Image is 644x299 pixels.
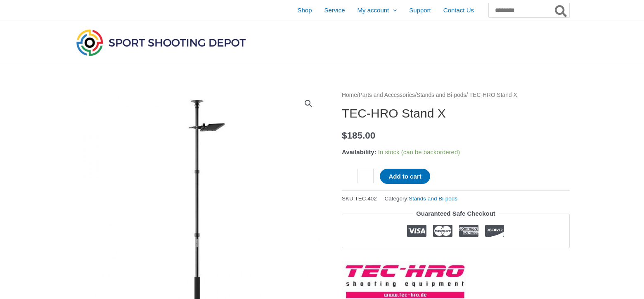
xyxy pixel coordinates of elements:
span: Availability: [342,148,376,155]
bdi: 185.00 [342,130,375,141]
span: Category: [385,193,457,204]
legend: Guaranteed Safe Checkout [413,208,499,219]
a: Parts and Accessories [359,92,415,98]
input: Product quantity [358,169,374,183]
span: SKU: [342,193,377,204]
a: Home [342,92,357,98]
span: TEC.402 [355,195,377,202]
a: Stands and Bi-pods [417,92,466,98]
button: Search [553,3,569,17]
button: Add to cart [380,169,430,184]
span: In stock (can be backordered) [378,148,460,155]
a: Stands and Bi-pods [409,195,457,202]
a: View full-screen image gallery [301,96,316,111]
img: Sport Shooting Depot [74,27,248,58]
h1: TEC-HRO Stand X [342,106,570,121]
nav: Breadcrumb [342,90,570,101]
span: $ [342,130,347,141]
